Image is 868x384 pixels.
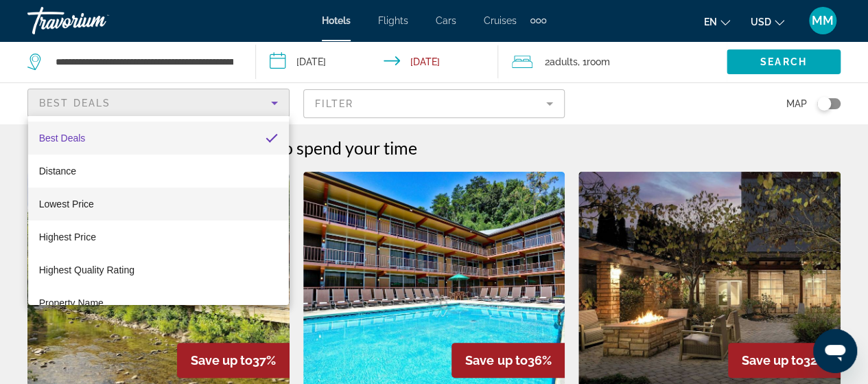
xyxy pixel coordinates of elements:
[39,166,76,177] span: Distance
[28,116,289,305] div: Sort by
[813,329,857,373] iframe: Button to launch messaging window
[39,264,134,275] span: Highest Quality Rating
[39,231,96,242] span: Highest Price
[39,199,94,210] span: Lowest Price
[39,133,86,144] span: Best Deals
[39,297,104,308] span: Property Name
